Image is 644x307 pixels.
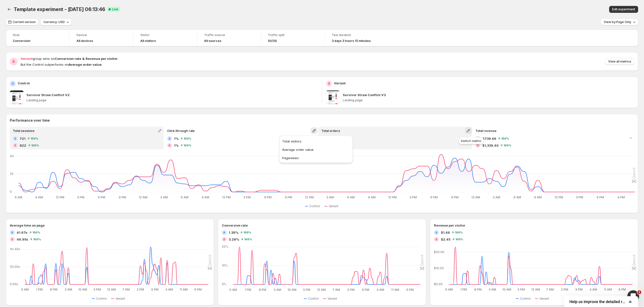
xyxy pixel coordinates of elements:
[308,297,319,301] span: Control
[618,288,626,292] text: 6 PM
[323,296,339,302] button: Variant
[324,203,340,209] button: Variant
[6,19,39,26] button: Current version
[482,136,496,141] span: $739.66
[434,223,465,228] h3: Revenue per visitor
[503,144,511,147] span: 100 %
[222,282,226,286] text: 0%
[268,39,277,43] span: 50/50
[96,297,107,301] span: Control
[282,139,302,143] span: Total visitors
[288,288,297,292] text: 10 AM
[222,195,231,199] text: 12 PM
[609,6,638,13] button: Edit experiment
[281,145,351,153] button: Average order value
[569,299,627,304] span: Help us improve the detailed report for A/B campaigns
[347,195,355,199] text: 6 AM
[222,245,228,248] text: 20%
[343,98,634,102] p: Landing page
[36,288,43,292] text: 1 PM
[194,288,202,292] text: 6 PM
[326,90,340,104] img: Survivor Straw Conflict V3
[167,129,195,133] span: Click-through rate
[597,195,604,199] text: 6 PM
[474,288,482,292] text: 8 PM
[77,33,126,37] span: Device
[12,82,14,86] h2: A
[471,195,480,199] text: 12 AM
[268,33,318,37] span: Traffic split
[332,39,371,43] span: 3 days 3 hours 15 minutes
[137,288,144,292] text: 2 PM
[10,172,13,176] text: 20
[139,195,147,199] text: 12 AM
[520,297,531,301] span: Control
[539,297,549,301] span: Variant
[430,195,438,199] text: 6 PM
[304,296,321,302] button: Control
[30,137,38,140] span: 100 %
[435,231,437,234] h2: A
[10,282,18,286] text: 0.00s
[332,33,382,43] a: Test duration3 days 3 hours 15 minutes
[229,288,237,292] text: 6 AM
[181,195,188,199] text: 6 AM
[460,288,467,292] text: 1 PM
[268,33,318,43] a: Traffic split50/50
[535,296,551,302] button: Variant
[334,81,346,86] p: Variant
[282,156,299,160] span: Pageviews
[434,250,444,254] text: $20.00
[435,238,437,241] h2: B
[282,148,314,152] span: Average order value
[321,129,340,133] span: Total orders
[445,288,453,292] text: 6 AM
[86,57,118,61] strong: Revenue per visitor
[140,39,156,43] h4: All visitors
[107,288,116,292] text: 12 AM
[561,288,568,292] text: 2 PM
[406,288,414,292] text: 6 PM
[14,137,16,140] h2: A
[451,195,459,199] text: 9 PM
[569,299,633,305] button: Show survey - Help us improve the detailed report for A/B campaigns
[15,195,22,199] text: 6 AM
[174,143,179,148] span: 1%
[21,63,102,66] span: But the Control outperforms on .
[343,92,386,97] p: Survivor Straw Conflict V3
[10,190,12,193] text: 0
[332,288,340,292] text: 7 AM
[160,195,168,199] text: 3 AM
[122,288,130,292] text: 7 AM
[151,288,158,292] text: 9 PM
[243,231,251,234] span: 100 %
[98,195,105,199] text: 6 PM
[388,195,397,199] text: 12 PM
[55,57,81,61] strong: Conversion rate
[56,195,64,199] text: 12 PM
[40,19,72,26] button: Currency: USD
[20,143,26,148] span: 822
[50,288,58,292] text: 8 PM
[517,288,525,292] text: 5 PM
[202,195,209,199] text: 9 AM
[204,33,254,37] span: Traffic source
[477,144,479,147] h2: B
[140,33,190,37] span: Visitor
[229,237,239,242] span: 3.28%
[13,20,36,24] span: Current version
[13,59,15,64] h2: B
[326,195,334,199] text: 3 AM
[328,297,337,301] span: Variant
[554,195,563,199] text: 12 PM
[68,63,102,66] strong: Average order value
[21,57,118,61] span: group wins on .
[604,20,631,24] span: View by: Page Only
[608,60,631,64] span: View all metrics
[21,57,33,61] span: Variant
[10,154,14,158] text: 40
[165,288,173,292] text: 4 AM
[26,98,318,102] p: Landing page
[501,137,509,140] span: 100 %
[281,154,351,162] button: Pageviews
